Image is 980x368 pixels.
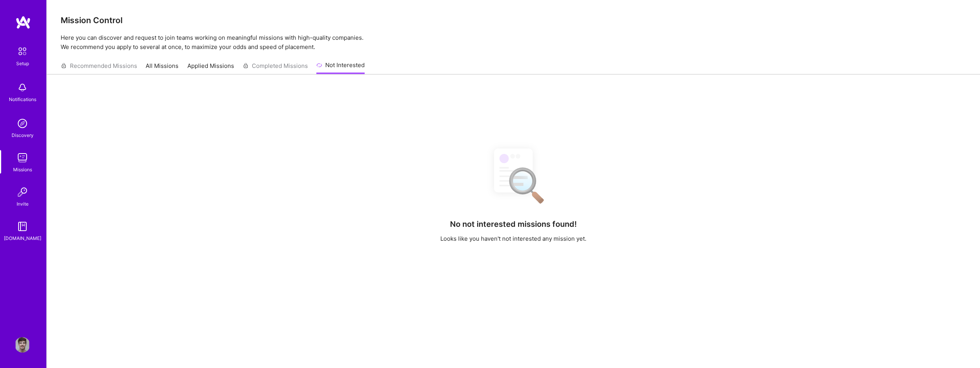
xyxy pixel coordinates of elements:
img: discovery [15,116,30,131]
p: Looks like you haven't not interested any mission yet. [440,235,586,243]
div: Invite [17,200,29,208]
p: Here you can discover and request to join teams working on meaningful missions with high-quality ... [61,33,966,52]
div: [DOMAIN_NAME] [4,234,41,242]
img: bell [15,80,30,95]
img: logo [15,15,31,29]
img: User Avatar [15,337,30,353]
a: User Avatar [13,337,32,353]
a: Applied Missions [187,62,234,74]
a: Not Interested [316,61,365,74]
img: Invite [15,184,30,200]
div: Missions [13,165,32,174]
img: teamwork [15,150,30,165]
img: guide book [15,219,30,234]
div: Discovery [12,131,34,139]
img: No Results [481,142,546,209]
h4: No not interested missions found! [450,219,577,229]
a: All Missions [146,62,178,74]
h3: Mission Control [61,15,966,25]
div: Notifications [9,95,36,103]
div: Setup [16,59,29,68]
img: setup [14,43,31,59]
